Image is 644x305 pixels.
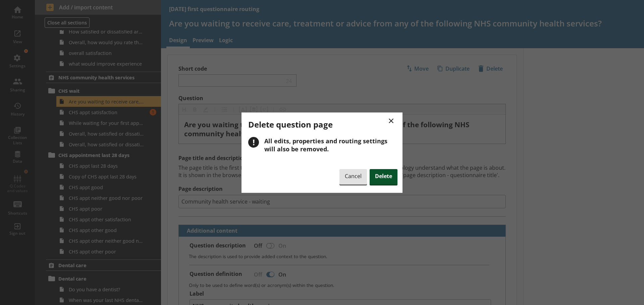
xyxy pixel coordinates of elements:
h2: Delete question page [248,119,397,130]
button: × [385,113,397,128]
div: ! [248,137,259,148]
div: All edits, properties and routing settings will also be removed. [264,137,397,153]
button: Delete [370,169,397,184]
button: Cancel [339,169,367,184]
